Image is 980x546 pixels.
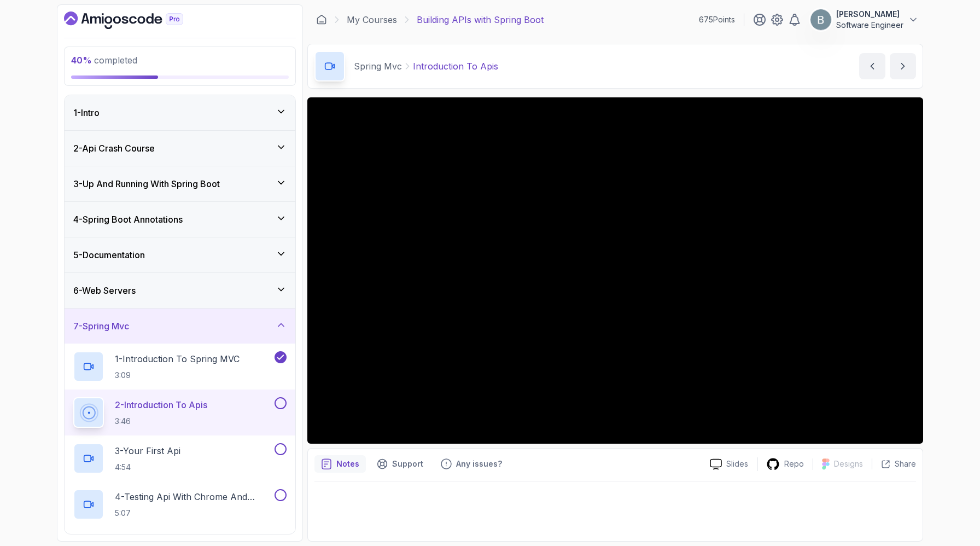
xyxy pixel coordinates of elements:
[65,202,295,237] button: 4-Spring Boot Annotations
[115,352,240,365] p: 1 - Introduction To Spring MVC
[65,309,295,344] button: 7-Spring Mvc
[73,248,145,262] h3: 5 - Documentation
[65,95,295,130] button: 1-Intro
[73,443,287,474] button: 3-Your First Api4:54
[73,177,220,190] h3: 3 - Up And Running With Spring Boot
[354,60,402,73] p: Spring Mvc
[392,458,423,469] p: Support
[314,455,366,473] button: notes button
[456,458,502,469] p: Any issues?
[890,53,916,79] button: next content
[73,397,287,428] button: 2-Introduction To Apis3:46
[73,489,287,520] button: 4-Testing Api With Chrome And Intellij5:07
[115,444,180,457] p: 3 - Your First Api
[115,490,272,503] p: 4 - Testing Api With Chrome And Intellij
[115,398,207,411] p: 2 - Introduction To Apis
[115,416,207,427] p: 3:46
[65,131,295,166] button: 2-Api Crash Course
[115,370,240,381] p: 3:09
[434,455,509,473] button: Feedback button
[934,502,969,535] iframe: chat widget
[701,458,757,470] a: Slides
[64,11,208,29] a: Dashboard
[73,351,287,382] button: 1-Introduction To Spring MVC3:09
[73,284,136,297] h3: 6 - Web Servers
[859,53,885,79] button: previous content
[810,9,919,31] button: user profile image[PERSON_NAME]Software Engineer
[73,142,155,155] h3: 2 - Api Crash Course
[73,213,183,226] h3: 4 - Spring Boot Annotations
[772,304,969,497] iframe: chat widget
[71,55,137,66] span: completed
[757,457,813,471] a: Repo
[417,13,544,26] p: Building APIs with Spring Boot
[413,60,498,73] p: Introduction To Apis
[347,13,397,26] a: My Courses
[336,458,359,469] p: Notes
[370,455,430,473] button: Support button
[115,508,272,519] p: 5:07
[316,14,327,25] a: Dashboard
[726,458,748,469] p: Slides
[115,462,180,473] p: 4:54
[307,97,923,444] iframe: 2 - Introduction to APIs
[65,166,295,201] button: 3-Up And Running With Spring Boot
[73,106,100,119] h3: 1 - Intro
[810,9,831,30] img: user profile image
[71,55,92,66] span: 40 %
[65,273,295,308] button: 6-Web Servers
[65,237,295,272] button: 5-Documentation
[73,320,129,333] h3: 7 - Spring Mvc
[836,20,903,31] p: Software Engineer
[836,9,903,20] p: [PERSON_NAME]
[699,14,735,25] p: 675 Points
